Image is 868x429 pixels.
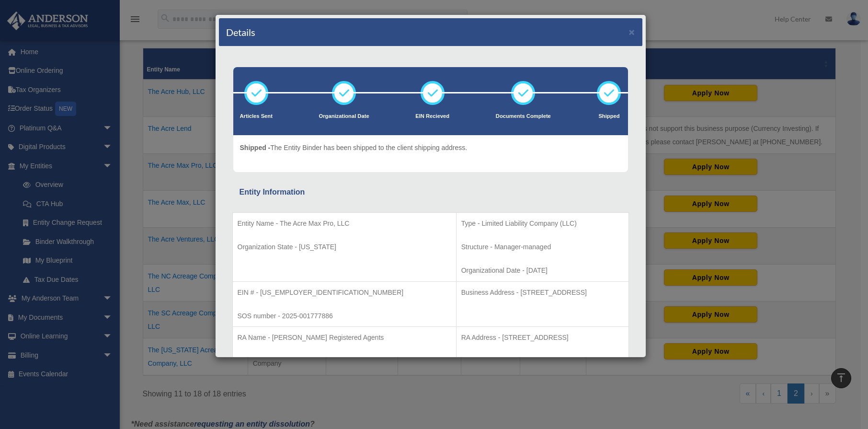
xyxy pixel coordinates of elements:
h4: Details [226,25,255,39]
p: The Entity Binder has been shipped to the client shipping address. [240,142,468,154]
button: × [629,27,635,37]
p: Type - Limited Liability Company (LLC) [461,218,624,230]
p: Tax Matter Representative - Partnership [238,355,451,367]
p: Organization State - [US_STATE] [238,241,451,253]
p: Structure - Manager-managed [461,241,624,253]
div: Entity Information [240,186,622,199]
p: RA Name - [PERSON_NAME] Registered Agents [238,332,451,344]
p: Shipped [597,112,621,121]
p: Organizational Date - [DATE] [461,265,624,277]
p: Organizational Date [319,112,369,121]
p: Documents Complete [496,112,551,121]
p: EIN Recieved [415,112,449,121]
p: Entity Name - The Acre Max Pro, LLC [238,218,451,230]
span: Shipped - [240,144,271,151]
p: RA Address - [STREET_ADDRESS] [461,332,624,344]
p: SOS number - 2025-001777886 [238,310,451,322]
p: Business Address - [STREET_ADDRESS] [461,287,624,299]
p: EIN # - [US_EMPLOYER_IDENTIFICATION_NUMBER] [238,287,451,299]
p: Articles Sent [240,112,273,121]
p: Nominee Info - false [461,355,624,367]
